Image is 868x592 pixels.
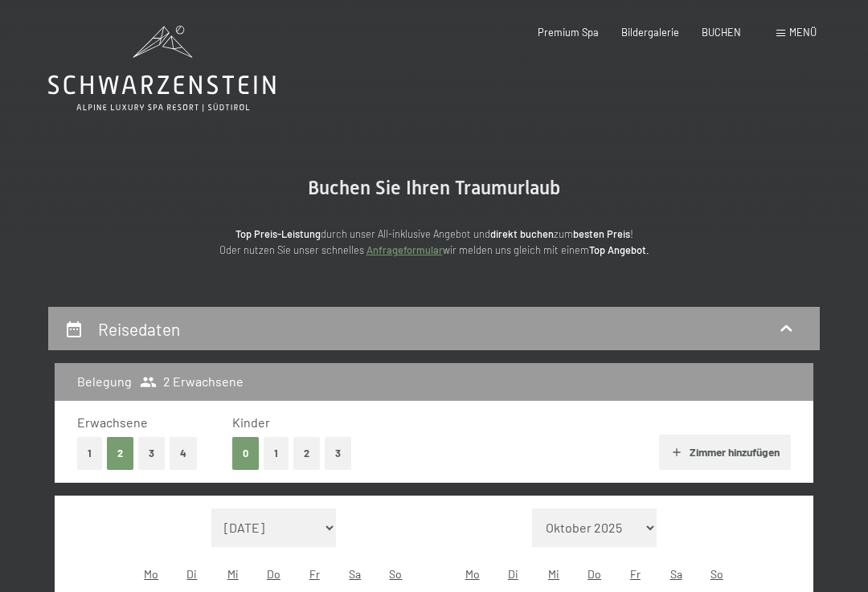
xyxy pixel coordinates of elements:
[349,567,361,581] abbr: Samstag
[630,567,641,581] abbr: Freitag
[548,567,559,581] abbr: Mittwoch
[107,437,133,470] button: 2
[309,567,320,581] abbr: Freitag
[186,567,197,581] abbr: Dienstag
[389,567,402,581] abbr: Sonntag
[670,567,682,581] abbr: Samstag
[465,567,480,581] abbr: Montag
[589,243,649,256] strong: Top Angebot.
[264,437,289,470] button: 1
[235,227,321,240] strong: Top Preis-Leistung
[659,435,790,470] button: Zimmer hinzufügen
[293,437,320,470] button: 2
[508,567,518,581] abbr: Dienstag
[490,227,554,240] strong: direkt buchen
[789,26,817,39] span: Menü
[144,567,158,581] abbr: Montag
[170,437,197,470] button: 4
[77,437,102,470] button: 1
[588,567,601,581] abbr: Donnerstag
[573,227,630,240] strong: besten Preis
[232,414,270,430] span: Kinder
[710,567,723,581] abbr: Sonntag
[366,243,443,256] a: Anfrageformular
[621,26,679,39] a: Bildergalerie
[227,567,239,581] abbr: Mittwoch
[232,437,259,470] button: 0
[702,26,741,39] a: BUCHEN
[98,319,180,339] h2: Reisedaten
[308,177,560,199] span: Buchen Sie Ihren Traumurlaub
[325,437,351,470] button: 3
[77,373,132,390] h3: Belegung
[538,26,599,39] a: Premium Spa
[138,437,165,470] button: 3
[77,414,148,430] span: Erwachsene
[140,373,244,390] span: 2 Erwachsene
[267,567,280,581] abbr: Donnerstag
[113,226,755,259] p: durch unser All-inklusive Angebot und zum ! Oder nutzen Sie unser schnelles wir melden uns gleich...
